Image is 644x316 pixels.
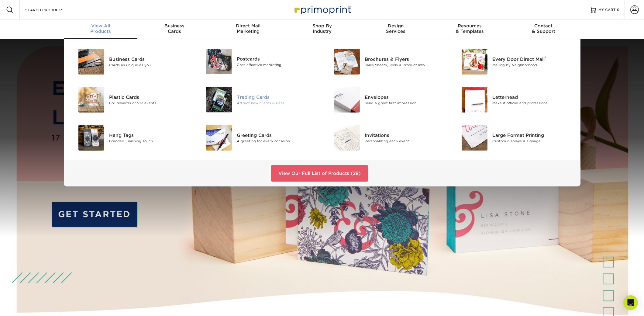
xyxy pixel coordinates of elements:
a: Direct MailMarketing [211,19,285,39]
span: MY CART [598,7,616,12]
a: Postcards Postcards Cost-effective marketing [199,46,318,77]
a: Resources& Templates [433,19,507,39]
img: Trading Cards [206,87,232,113]
input: SEARCH PRODUCTS..... [25,6,84,13]
span: Resources [433,23,507,29]
div: A greeting for every occasion [237,138,317,144]
a: DesignServices [359,19,433,39]
div: Send a great first impression [365,100,445,106]
div: Cost-effective marketing [237,62,317,68]
div: Brochures & Flyers [365,56,445,62]
span: Business [137,23,211,29]
div: Marketing [211,23,285,34]
a: Contact& Support [507,19,580,39]
div: Custom displays & signage [492,138,573,144]
div: & Support [507,23,580,34]
img: Plastic Cards [78,87,104,113]
img: Letterhead [462,87,487,113]
div: For rewards or VIP events [109,100,190,106]
a: Business Cards Business Cards Cards as unique as you [71,46,190,77]
span: View All [64,23,138,29]
a: View Our Full List of Products (28) [271,165,368,182]
img: Postcards [206,49,232,74]
img: Invitations [334,125,360,151]
img: Primoprint [292,3,353,16]
a: Hang Tags Hang Tags Branded Finishing Touch [71,122,190,153]
a: Plastic Cards Plastic Cards For rewards or VIP events [71,84,190,115]
div: Large Format Printing [492,132,573,138]
div: Greeting Cards [237,132,317,138]
a: Every Door Direct Mail Every Door Direct Mail® Mailing by Neighborhood [454,46,573,77]
a: Large Format Printing Large Format Printing Custom displays & signage [454,122,573,153]
div: Attract new clients & Fans [237,100,317,106]
div: Personalizing each event [365,138,445,144]
a: Invitations Invitations Personalizing each event [327,122,446,153]
div: Sales Sheets, Tools & Product Info [365,62,445,68]
div: Invitations [365,132,445,138]
div: Services [359,23,433,34]
div: Trading Cards [237,94,317,100]
span: Direct Mail [211,23,285,29]
a: BusinessCards [137,19,211,39]
div: Envelopes [365,94,445,100]
a: Trading Cards Trading Cards Attract new clients & Fans [199,84,318,115]
div: Postcards [237,56,317,62]
div: Cards as unique as you [109,62,190,68]
div: Branded Finishing Touch [109,138,190,144]
a: View AllProducts [64,19,138,39]
div: Plastic Cards [109,94,190,100]
div: Every Door Direct Mail [492,56,573,62]
span: 0 [617,8,620,12]
a: Brochures & Flyers Brochures & Flyers Sales Sheets, Tools & Product Info [327,46,446,77]
span: Shop By [285,23,359,29]
div: & Templates [433,23,507,34]
img: Large Format Printing [462,125,487,151]
a: Shop ByIndustry [285,19,359,39]
img: Business Cards [78,49,104,75]
div: Letterhead [492,94,573,100]
span: Design [359,23,433,29]
a: Greeting Cards Greeting Cards A greeting for every occasion [199,122,318,153]
div: Business Cards [109,56,190,62]
span: Contact [507,23,580,29]
img: Hang Tags [78,125,104,151]
img: Brochures & Flyers [334,49,360,75]
img: Greeting Cards [206,125,232,151]
div: Industry [285,23,359,34]
sup: ® [545,56,546,60]
div: Mailing by Neighborhood [492,62,573,68]
div: Open Intercom Messenger [623,295,638,310]
div: Make it official and professional [492,100,573,106]
div: Products [64,23,138,34]
div: Cards [137,23,211,34]
img: Envelopes [334,87,360,113]
div: Hang Tags [109,132,190,138]
img: Every Door Direct Mail [462,49,487,75]
a: Letterhead Letterhead Make it official and professional [454,84,573,115]
a: Envelopes Envelopes Send a great first impression [327,84,446,115]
